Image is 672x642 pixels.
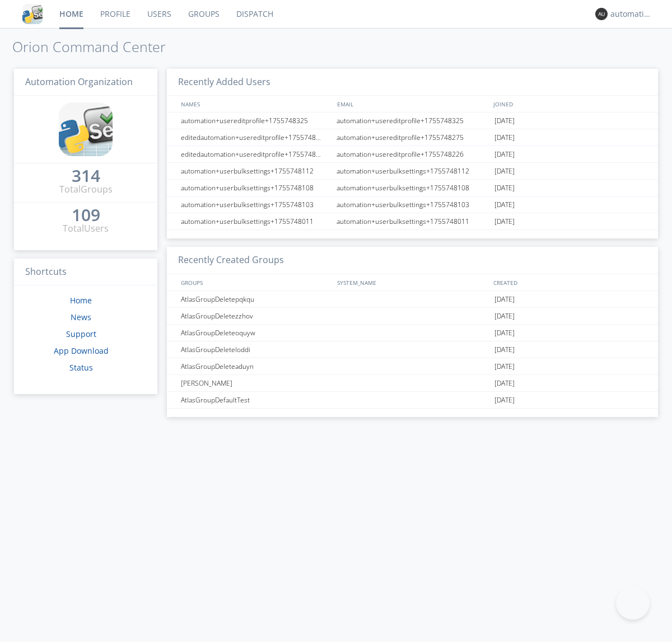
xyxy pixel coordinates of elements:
[494,358,515,375] span: [DATE]
[69,362,93,373] a: Status
[72,209,100,222] a: 109
[167,113,658,129] a: automation+usereditprofile+1755748325automation+usereditprofile+1755748325[DATE]
[167,392,658,409] a: AtlasGroupDefaultTest[DATE]
[494,325,515,341] span: [DATE]
[494,163,515,180] span: [DATE]
[167,247,658,274] h3: Recently Created Groups
[334,274,491,290] div: SYSTEM_NAME
[178,213,333,229] div: automation+userbulksettings+1755748011
[167,146,658,163] a: editedautomation+usereditprofile+1755748226automation+usereditprofile+1755748226[DATE]
[63,222,109,235] div: Total Users
[54,345,109,356] a: App Download
[334,163,492,179] div: automation+userbulksettings+1755748112
[334,129,492,146] div: automation+usereditprofile+1755748275
[59,183,113,196] div: Total Groups
[334,213,492,229] div: automation+userbulksettings+1755748011
[178,96,332,112] div: NAMES
[167,291,658,308] a: AtlasGroupDeletepqkqu[DATE]
[167,129,658,146] a: editedautomation+usereditprofile+1755748275automation+usereditprofile+1755748275[DATE]
[167,308,658,325] a: AtlasGroupDeletezzhov[DATE]
[167,180,658,196] a: automation+userbulksettings+1755748108automation+userbulksettings+1755748108[DATE]
[167,375,658,392] a: [PERSON_NAME][DATE]
[494,213,515,230] span: [DATE]
[178,325,333,341] div: AtlasGroupDeleteoquyw
[334,196,492,213] div: automation+userbulksettings+1755748103
[167,358,658,375] a: AtlasGroupDeleteaduyn[DATE]
[494,341,515,358] span: [DATE]
[178,113,333,129] div: automation+usereditprofile+1755748325
[610,8,652,20] div: automation+atlas0017
[616,586,650,620] iframe: Toggle Customer Support
[494,113,515,129] span: [DATE]
[66,329,96,339] a: Support
[178,129,333,146] div: editedautomation+usereditprofile+1755748275
[178,146,333,162] div: editedautomation+usereditprofile+1755748226
[334,113,492,129] div: automation+usereditprofile+1755748325
[334,146,492,162] div: automation+usereditprofile+1755748226
[22,4,43,24] img: cddb5a64eb264b2086981ab96f4c1ba7
[178,180,333,196] div: automation+userbulksettings+1755748108
[167,163,658,180] a: automation+userbulksettings+1755748112automation+userbulksettings+1755748112[DATE]
[71,312,91,322] a: News
[167,69,658,96] h3: Recently Added Users
[491,96,647,112] div: JOINED
[494,180,515,196] span: [DATE]
[72,170,100,181] div: 314
[334,96,491,112] div: EMAIL
[494,308,515,325] span: [DATE]
[178,274,332,290] div: GROUPS
[14,259,157,286] h3: Shortcuts
[491,274,647,290] div: CREATED
[494,129,515,146] span: [DATE]
[167,196,658,213] a: automation+userbulksettings+1755748103automation+userbulksettings+1755748103[DATE]
[595,8,608,20] img: 373638.png
[178,358,333,374] div: AtlasGroupDeleteaduyn
[59,102,113,156] img: cddb5a64eb264b2086981ab96f4c1ba7
[494,146,515,163] span: [DATE]
[494,375,515,392] span: [DATE]
[167,213,658,230] a: automation+userbulksettings+1755748011automation+userbulksettings+1755748011[DATE]
[25,76,133,88] span: Automation Organization
[334,180,492,196] div: automation+userbulksettings+1755748108
[178,291,333,307] div: AtlasGroupDeletepqkqu
[72,209,100,221] div: 109
[178,308,333,324] div: AtlasGroupDeletezzhov
[494,392,515,409] span: [DATE]
[178,163,333,179] div: automation+userbulksettings+1755748112
[494,196,515,213] span: [DATE]
[178,341,333,358] div: AtlasGroupDeleteloddi
[178,375,333,391] div: [PERSON_NAME]
[70,295,92,306] a: Home
[167,341,658,358] a: AtlasGroupDeleteloddi[DATE]
[72,170,100,183] a: 314
[178,392,333,408] div: AtlasGroupDefaultTest
[494,291,515,308] span: [DATE]
[167,325,658,341] a: AtlasGroupDeleteoquyw[DATE]
[178,196,333,213] div: automation+userbulksettings+1755748103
